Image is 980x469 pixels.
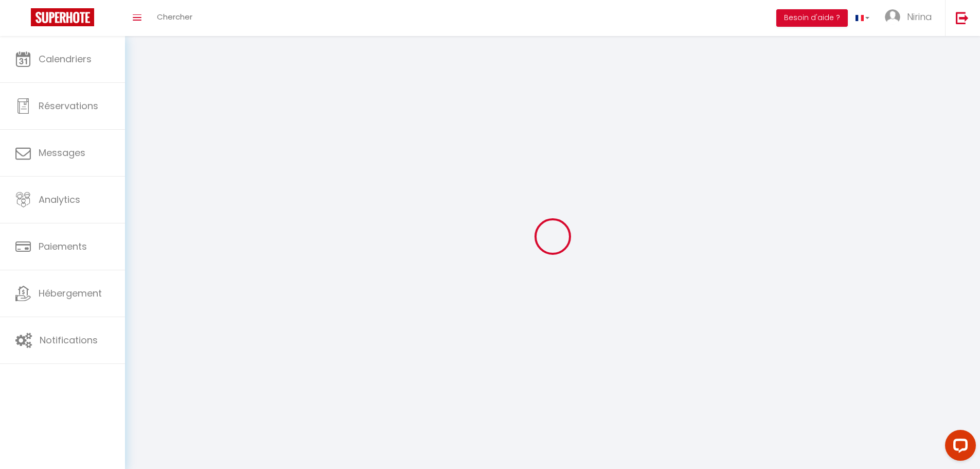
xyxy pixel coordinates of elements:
span: Messages [39,146,85,159]
span: Calendriers [39,53,92,65]
span: Notifications [40,334,98,346]
span: Hébergement [39,287,102,300]
span: Paiements [39,240,87,253]
iframe: LiveChat chat widget [937,426,980,469]
span: Réservations [39,99,98,112]
img: Super Booking [31,8,94,26]
span: Nirina [907,10,932,23]
button: Besoin d'aide ? [776,9,848,27]
span: Chercher [157,11,192,22]
img: logout [956,11,969,24]
img: ... [885,9,900,25]
span: Analytics [39,193,80,206]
